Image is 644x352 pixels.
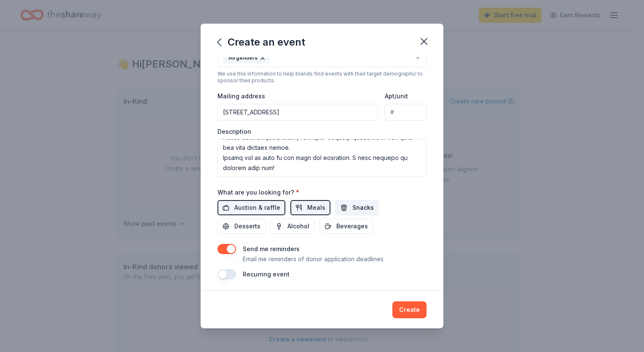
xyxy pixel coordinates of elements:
span: Meals [307,203,325,213]
input: Enter a US address [217,104,378,121]
button: Snacks [335,200,379,215]
label: Mailing address [217,92,265,100]
span: Snacks [352,203,374,213]
div: Create an event [217,35,305,49]
button: Alcohol [271,219,314,234]
button: Meals [290,200,330,215]
label: Send me reminders [243,245,300,252]
textarea: L'i dolors ame cons adip el se doeiusmodt i utlab etdol! M’al enimadminim ven quis nostr exer ul ... [217,139,427,177]
label: Recurring event [243,271,290,278]
button: Beverages [319,219,373,234]
label: What are you looking for? [217,188,299,197]
button: Desserts [217,219,266,234]
button: Create [392,301,427,318]
span: Alcohol [287,221,309,231]
span: Desserts [234,221,260,231]
div: We use this information to help brands find events with their target demographic to sponsor their... [217,70,427,84]
p: Email me reminders of donor application deadlines [243,254,384,264]
label: Description [217,127,251,136]
label: Apt/unit [385,92,408,100]
button: All genders [217,49,427,67]
div: All genders [223,52,270,63]
button: Auction & raffle [217,200,285,215]
span: Auction & raffle [234,203,280,213]
input: # [385,104,427,121]
span: Beverages [336,221,368,231]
